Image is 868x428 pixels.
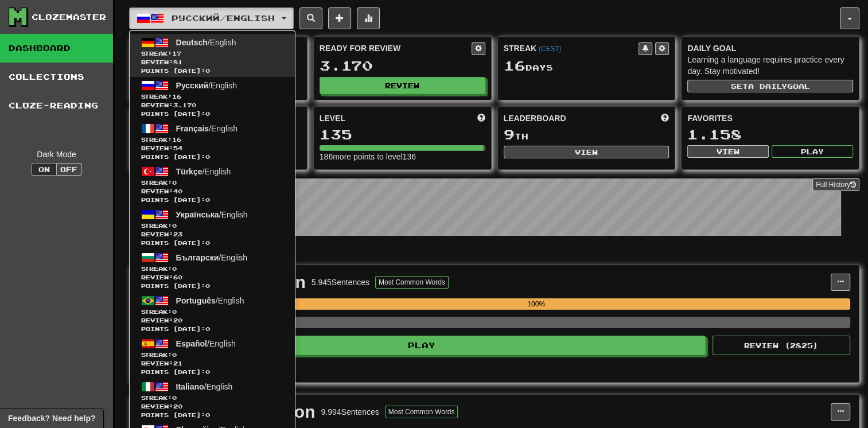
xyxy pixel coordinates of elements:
[130,77,295,120] a: Русский/EnglishStreak:16 Review:3.170Points [DATE]:0
[312,277,369,288] div: 5.945 Sentences
[141,110,283,118] span: Points [DATE]: 0
[129,247,859,259] p: In Progress
[504,59,670,73] div: Day s
[138,336,706,355] button: Play
[222,298,850,310] div: 100%
[130,206,295,249] a: Українська/EnglishStreak:0 Review:23Points [DATE]:0
[141,92,283,101] span: Streak:
[141,351,283,359] span: Streak:
[172,136,181,143] span: 16
[176,210,219,219] span: Українська
[141,196,283,204] span: Points [DATE]: 0
[130,163,295,206] a: Türkçe/EnglishStreak:0 Review:40Points [DATE]:0
[130,378,295,421] a: Italiano/EnglishStreak:0 Review:20Points [DATE]:0
[141,316,283,325] span: Review: 20
[141,187,283,196] span: Review: 40
[130,249,295,292] a: Български/EnglishStreak:0 Review:60Points [DATE]:0
[141,178,283,187] span: Streak:
[176,81,237,90] span: / English
[504,146,670,158] button: View
[172,308,177,315] span: 0
[687,145,769,158] button: View
[130,34,295,77] a: Deutsch/EnglishStreak:17 Review:81Points [DATE]:0
[687,127,853,142] div: 1.158
[321,406,379,418] div: 9.994 Sentences
[748,82,787,90] span: a daily
[172,179,177,186] span: 0
[141,264,283,273] span: Streak:
[687,42,853,54] div: Daily Goal
[130,120,295,163] a: Français/EnglishStreak:16 Review:54Points [DATE]:0
[539,45,562,53] a: (CEST)
[9,149,104,160] div: Dark Mode
[687,80,853,92] button: Seta dailygoal
[504,42,639,54] div: Streak
[357,7,380,29] button: More stats
[172,222,177,229] span: 0
[176,253,248,262] span: / English
[320,151,485,162] div: 186 more points to level 136
[320,112,345,124] span: Level
[375,276,449,289] button: Most Common Words
[141,49,283,58] span: Streak:
[320,77,485,94] button: Review
[176,210,248,219] span: / English
[141,411,283,419] span: Points [DATE]: 0
[176,167,231,176] span: / English
[176,38,236,47] span: / English
[176,124,238,133] span: / English
[141,394,283,402] span: Streak:
[176,253,219,262] span: Български
[141,101,283,110] span: Review: 3.170
[32,11,106,23] div: Clozemaster
[129,7,294,29] button: Русский/English
[56,163,81,176] button: Off
[176,339,236,348] span: / English
[176,124,209,133] span: Français
[130,335,295,378] a: Español/EnglishStreak:0 Review:21Points [DATE]:0
[141,67,283,75] span: Points [DATE]: 0
[661,112,669,124] span: This week in points, UTC
[504,112,566,124] span: Leaderboard
[176,296,216,305] span: Português
[130,292,295,335] a: Português/EnglishStreak:0 Review:20Points [DATE]:0
[504,126,515,142] span: 9
[172,93,181,100] span: 16
[141,402,283,411] span: Review: 20
[176,382,233,391] span: / English
[176,81,209,90] span: Русский
[176,38,208,47] span: Deutsch
[172,50,181,57] span: 17
[141,153,283,161] span: Points [DATE]: 0
[320,59,485,73] div: 3.170
[141,308,283,316] span: Streak:
[141,359,283,368] span: Review: 21
[176,382,204,391] span: Italiano
[772,145,853,158] button: Play
[141,239,283,247] span: Points [DATE]: 0
[141,230,283,239] span: Review: 23
[320,127,485,142] div: 135
[176,339,207,348] span: Español
[141,273,283,282] span: Review: 60
[8,413,95,424] span: Open feedback widget
[172,265,177,272] span: 0
[713,336,850,355] button: Review (2825)
[176,296,244,305] span: / English
[504,57,526,73] span: 16
[687,54,853,77] div: Learning a language requires practice every day. Stay motivated!
[141,135,283,144] span: Streak:
[32,163,57,176] button: On
[812,178,859,191] a: Full History
[141,282,283,290] span: Points [DATE]: 0
[504,127,670,142] div: th
[141,58,283,67] span: Review: 81
[141,368,283,376] span: Points [DATE]: 0
[176,167,203,176] span: Türkçe
[141,325,283,333] span: Points [DATE]: 0
[385,406,458,418] button: Most Common Words
[320,42,472,54] div: Ready for Review
[328,7,351,29] button: Add sentence to collection
[477,112,485,124] span: Score more points to level up
[299,7,322,29] button: Search sentences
